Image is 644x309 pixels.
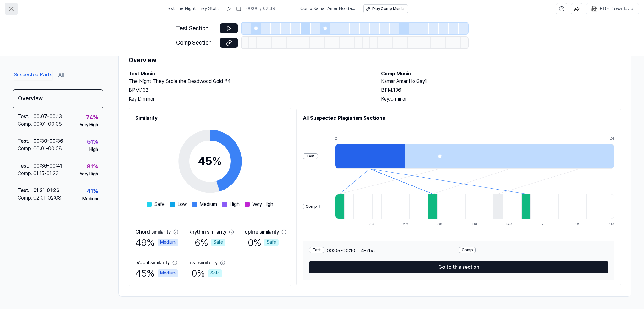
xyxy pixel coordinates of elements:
[300,6,356,12] span: Comp . Kamar Amar Ho Gayil
[590,3,635,14] button: PDF Download
[199,201,217,208] span: Medium
[14,70,52,80] button: Suspected Parts
[600,5,634,13] div: PDF Download
[212,154,222,168] span: %
[608,222,614,227] div: 213
[192,267,222,280] div: 0 %
[381,86,621,94] div: BPM. 136
[335,222,344,227] div: 1
[309,261,608,273] button: Go to this section
[135,114,285,122] h2: Similarity
[129,78,369,85] h2: The Night They Stole the Deadwood Gold #4
[13,89,103,108] div: Overview
[18,113,33,120] div: Test .
[246,6,275,12] div: 00:00 / 02:49
[136,228,171,236] div: Chord similarity
[135,236,178,249] div: 49 %
[177,201,187,208] span: Low
[591,6,597,12] img: PDF Download
[87,162,98,171] div: 81 %
[335,136,405,141] div: 2
[381,70,621,78] h2: Comp Music
[361,247,376,255] span: 4 - 7 bar
[86,113,98,122] div: 74 %
[211,239,225,246] div: Safe
[241,228,279,236] div: Topline similarity
[574,6,580,12] img: share
[303,153,318,159] div: Test
[80,122,98,128] div: Very High
[80,171,98,177] div: Very High
[166,6,221,12] span: Test . The Night They Stole the Deadwood Gold #4
[158,239,178,246] div: Medium
[540,222,549,227] div: 171
[89,146,98,153] div: High
[18,162,33,170] div: Test .
[33,194,61,202] div: 02:01 - 02:08
[136,259,170,267] div: Vocal similarity
[459,247,476,253] div: Comp
[303,204,320,210] div: Comp
[33,162,62,170] div: 00:36 - 00:41
[154,201,165,208] span: Safe
[327,247,355,255] span: 00:05 - 00:10
[369,222,379,227] div: 30
[18,120,33,128] div: Comp .
[87,187,98,196] div: 41 %
[188,259,218,267] div: Inst similarity
[472,222,481,227] div: 114
[556,3,567,14] button: help
[403,222,413,227] div: 58
[230,201,240,208] span: High
[176,24,216,33] div: Test Section
[18,194,33,202] div: Comp .
[18,145,33,152] div: Comp .
[506,222,515,227] div: 143
[87,137,98,146] div: 51 %
[18,187,33,194] div: Test .
[381,95,621,103] div: Key. C minor
[33,137,63,145] div: 00:30 - 00:36
[195,236,225,249] div: 6 %
[33,145,62,152] div: 00:01 - 00:08
[58,70,64,80] button: All
[135,267,178,280] div: 45 %
[248,236,279,249] div: 0 %
[574,222,583,227] div: 199
[372,6,404,12] div: Play Comp Music
[303,114,614,122] h2: All Suspected Plagiarism Sections
[252,201,273,208] span: Very High
[33,170,59,177] div: 01:15 - 01:23
[188,228,226,236] div: Rhythm similarity
[129,55,621,65] h1: Overview
[208,269,222,277] div: Safe
[18,170,33,177] div: Comp .
[129,86,369,94] div: BPM. 132
[198,153,222,170] div: 45
[18,137,33,145] div: Test .
[33,120,62,128] div: 00:01 - 00:08
[129,70,369,78] h2: Test Music
[381,78,621,85] h2: Kamar Amar Ho Gayil
[363,4,408,13] button: Play Comp Music
[33,113,62,120] div: 00:07 - 00:13
[33,187,59,194] div: 01:21 - 01:26
[158,269,178,277] div: Medium
[129,95,369,103] div: Key. D minor
[309,247,324,253] div: Test
[559,6,564,12] svg: help
[264,239,279,246] div: Safe
[176,38,216,47] div: Comp Section
[437,222,447,227] div: 86
[610,136,614,141] div: 24
[82,196,98,202] div: Medium
[459,247,608,255] div: -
